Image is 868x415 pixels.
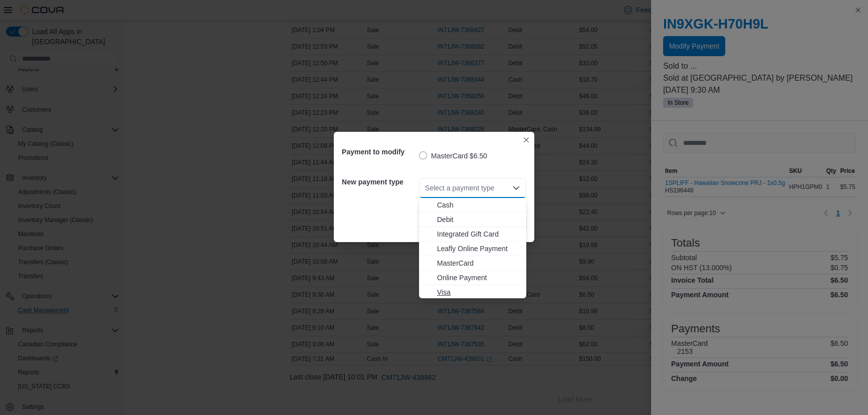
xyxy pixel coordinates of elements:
[437,273,520,283] span: Online Payment
[437,200,520,210] span: Cash
[419,198,526,213] button: Cash
[425,182,426,194] input: Accessible screen reader label
[437,287,520,297] span: Visa
[520,134,532,146] button: Closes this modal window
[419,242,526,256] button: Leafly Online Payment
[419,271,526,285] button: Online Payment
[419,198,526,300] div: Choose from the following options
[437,215,520,225] span: Debit
[342,172,417,192] h5: New payment type
[419,227,526,242] button: Integrated Gift Card
[437,229,520,239] span: Integrated Gift Card
[419,256,526,271] button: MasterCard
[419,213,526,227] button: Debit
[512,184,520,192] button: Close list of options
[342,142,417,162] h5: Payment to modify
[437,244,520,254] span: Leafly Online Payment
[419,285,526,300] button: Visa
[419,150,487,162] label: MasterCard $6.50
[437,258,520,268] span: MasterCard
